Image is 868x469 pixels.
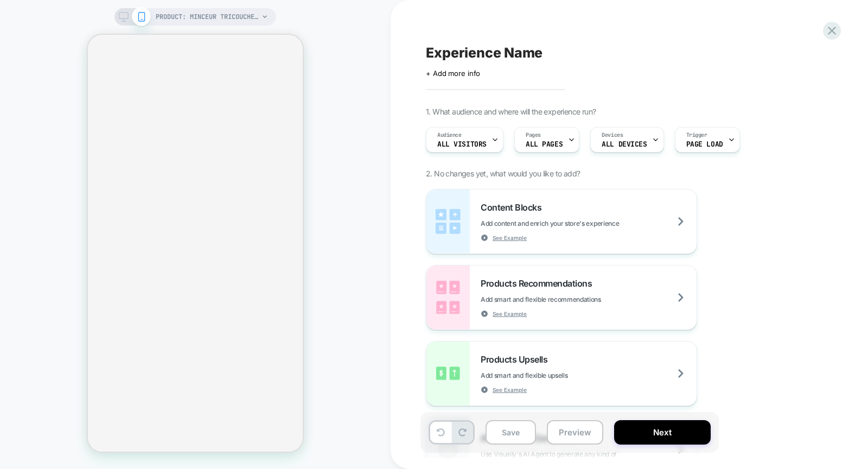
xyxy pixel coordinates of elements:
span: 2. No changes yet, what would you like to add? [426,169,580,178]
button: Preview [547,420,603,445]
span: Experience Name [426,45,542,61]
span: Pages [526,131,541,139]
span: Devices [602,131,623,139]
button: Next [614,420,711,445]
span: See Example [493,234,527,242]
span: See Example [493,310,527,318]
span: Add smart and flexible upsells [481,371,622,379]
span: Trigger [686,131,707,139]
span: + Add more info [426,69,480,78]
span: Products Upsells [481,354,553,365]
span: Audience [437,131,462,139]
span: Content Blocks [481,202,547,213]
button: Save [486,420,536,445]
span: 1. What audience and where will the experience run? [426,107,596,116]
span: All Visitors [437,141,487,148]
span: Add content and enrich your store's experience [481,219,673,227]
span: See Example [493,386,527,394]
span: Add smart and flexible recommendations [481,295,655,303]
span: Page Load [686,141,723,148]
span: ALL PAGES [526,141,563,148]
span: Products Recommendations [481,278,597,289]
span: ALL DEVICES [602,141,647,148]
span: PRODUCT: MINCEUR TRICOUCHE | Azur Fleurs de Bach | 30 comprimés [tri couches] [156,8,259,26]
